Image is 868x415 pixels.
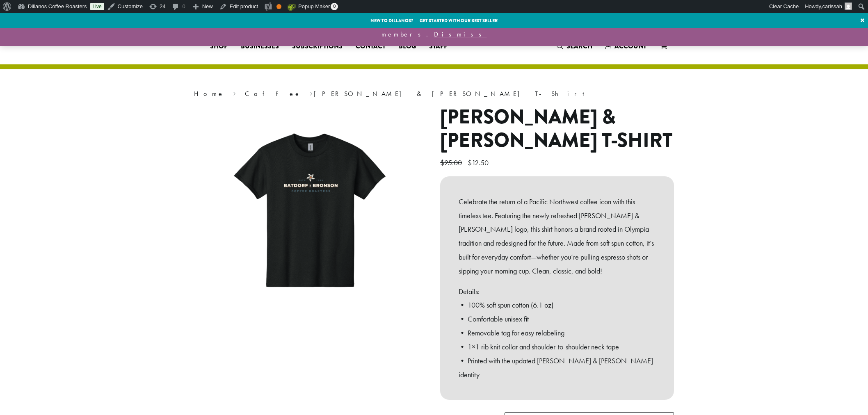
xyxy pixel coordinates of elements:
nav: Breadcrumb [194,89,674,99]
a: Get started with our best seller [420,17,498,24]
span: Search [566,41,592,51]
span: Subscriptions [292,41,343,52]
span: Staff [429,41,448,52]
a: × [857,13,868,28]
span: Account [614,41,646,51]
a: Live [90,3,104,10]
h1: [PERSON_NAME] & [PERSON_NAME] T-Shirt [440,105,674,153]
p: Celebrate the return of a Pacific Northwest coffee icon with this timeless tee. Featuring the new... [459,195,656,278]
span: Contact [356,41,386,52]
bdi: 12.50 [468,158,491,167]
span: $ [440,158,444,167]
a: Search [550,39,599,53]
span: 0 [331,3,338,10]
span: › [310,86,313,99]
bdi: 25.00 [440,158,464,167]
a: Coffee [245,89,301,98]
span: › [233,86,236,99]
span: Shop [210,41,228,52]
a: Staff [423,40,454,53]
div: OK [276,4,281,9]
a: Dismiss [434,30,487,39]
p: Details: • 100% soft spun cotton (6.1 oz) • Comfortable unisex fit • Removable tag for easy relab... [459,285,656,382]
span: carissah [822,3,842,9]
a: Shop [203,40,234,53]
span: Blog [399,41,416,52]
a: Home [194,89,224,98]
span: $ [468,158,472,167]
span: Businesses [241,41,279,52]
